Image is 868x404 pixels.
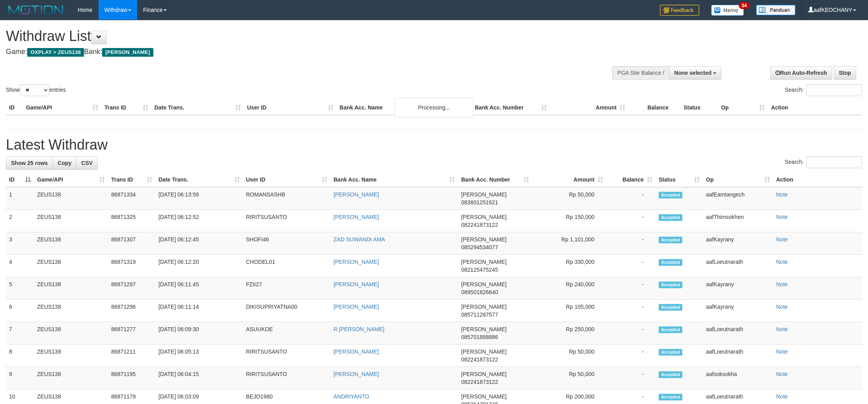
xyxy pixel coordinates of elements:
a: Show 25 rows [6,156,53,170]
td: 5 [6,277,34,300]
td: 86871195 [108,367,155,389]
td: Rp 105,000 [532,300,606,322]
th: User ID: activate to sort column ascending [243,172,330,187]
td: - [606,255,656,277]
img: Button%20Memo.svg [711,5,744,16]
select: Showentries [20,84,49,96]
a: Note [776,214,788,220]
span: Accepted [659,326,682,333]
a: Note [776,259,788,265]
td: aafKayrany [703,300,773,322]
td: - [606,187,656,210]
td: DIKISUPRIYATNA00 [243,300,330,322]
a: Note [776,326,788,332]
td: 86871277 [108,322,155,345]
th: Game/API [23,100,101,115]
span: [PERSON_NAME] [461,371,507,377]
span: Accepted [659,349,682,356]
td: 6 [6,300,34,322]
td: 8 [6,345,34,367]
span: Copy 089501826640 to clipboard [461,289,498,295]
td: ZEUS138 [34,345,108,367]
span: Copy 085294534077 to clipboard [461,244,498,250]
span: [PERSON_NAME] [461,214,507,220]
td: aafLoeutnarath [703,345,773,367]
td: [DATE] 06:12:20 [155,255,243,277]
a: R [PERSON_NAME] [333,326,384,332]
span: [PERSON_NAME] [461,259,507,265]
th: Amount: activate to sort column ascending [532,172,606,187]
td: FZII27 [243,277,330,300]
th: ID [6,100,23,115]
input: Search: [806,84,862,96]
a: Note [776,348,788,355]
a: Run Auto-Refresh [770,66,832,80]
a: Note [776,393,788,400]
td: [DATE] 06:12:45 [155,232,243,255]
a: [PERSON_NAME] [333,348,379,355]
input: Search: [806,156,862,168]
td: SHOFI46 [243,232,330,255]
td: 4 [6,255,34,277]
span: Show 25 rows [11,160,48,166]
h1: Withdraw List [6,28,571,44]
a: Note [776,371,788,377]
span: [PERSON_NAME] [461,348,507,355]
th: Op: activate to sort column ascending [703,172,773,187]
a: Note [776,236,788,243]
th: Bank Acc. Name [337,100,472,115]
td: 7 [6,322,34,345]
th: Status: activate to sort column ascending [656,172,703,187]
td: aafsoksokha [703,367,773,389]
th: Amount [550,100,628,115]
th: Bank Acc. Number: activate to sort column ascending [458,172,532,187]
a: CSV [76,156,98,170]
h4: Game: Bank: [6,48,571,56]
th: Balance: activate to sort column ascending [606,172,656,187]
td: - [606,322,656,345]
span: Copy 085711287577 to clipboard [461,311,498,318]
div: Processing... [395,98,473,117]
label: Show entries [6,84,66,96]
td: Rp 330,000 [532,255,606,277]
span: [PERSON_NAME] [461,326,507,332]
td: Rp 1,101,000 [532,232,606,255]
td: ZEUS138 [34,232,108,255]
div: PGA Site Balance / [612,66,669,80]
td: 86871325 [108,210,155,232]
td: ZEUS138 [34,255,108,277]
td: 86871297 [108,277,155,300]
td: 86871307 [108,232,155,255]
span: [PERSON_NAME] [461,393,507,400]
span: [PERSON_NAME] [461,236,507,243]
td: aafLoeutnarath [703,255,773,277]
td: ROMANSASHB [243,187,330,210]
span: Accepted [659,304,682,311]
td: RIRITSUSANTO [243,345,330,367]
img: panduan.png [756,5,795,15]
span: Accepted [659,394,682,400]
span: Accepted [659,214,682,221]
a: [PERSON_NAME] [333,259,379,265]
td: - [606,232,656,255]
td: ZEUS138 [34,210,108,232]
span: Copy 082241873122 to clipboard [461,356,498,363]
a: [PERSON_NAME] [333,281,379,287]
span: Copy 083801251621 to clipboard [461,199,498,206]
td: 1 [6,187,34,210]
td: Rp 250,000 [532,322,606,345]
td: [DATE] 06:11:14 [155,300,243,322]
td: [DATE] 06:04:15 [155,367,243,389]
a: Copy [52,156,76,170]
a: ZAD SUWANDI AMA [333,236,385,243]
td: ZEUS138 [34,367,108,389]
td: - [606,300,656,322]
td: ZEUS138 [34,322,108,345]
td: 86871334 [108,187,155,210]
td: ZEUS138 [34,300,108,322]
a: Note [776,281,788,287]
th: Action [768,100,862,115]
th: User ID [244,100,337,115]
td: [DATE] 06:12:52 [155,210,243,232]
td: Rp 150,000 [532,210,606,232]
